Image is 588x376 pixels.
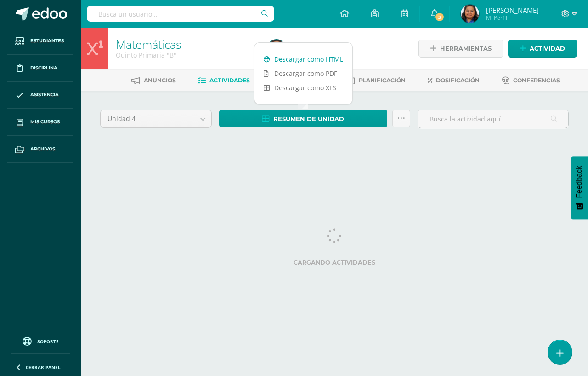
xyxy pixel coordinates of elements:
[116,36,181,52] a: Matemáticas
[116,38,256,51] h1: Matemáticas
[131,73,176,88] a: Anuncios
[530,40,565,57] span: Actividad
[116,51,256,59] div: Quinto Primaria 'B'
[101,110,211,127] a: Unidad 4
[461,5,479,23] img: 95ff7255e5efb9ef498d2607293e1cff.png
[26,364,61,370] span: Cerrar panel
[502,73,560,88] a: Conferencias
[349,73,406,88] a: Planificación
[486,6,539,15] span: [PERSON_NAME]
[575,166,583,198] span: Feedback
[436,77,480,84] span: Dosificación
[198,73,250,88] a: Actividades
[359,77,406,84] span: Planificación
[273,110,344,127] span: Resumen de unidad
[254,81,352,95] a: Descargar como XLS
[209,77,250,84] span: Actividades
[7,109,73,136] a: Mis cursos
[7,136,73,163] a: Archivos
[440,40,492,57] span: Herramientas
[30,91,59,98] span: Asistencia
[100,259,569,266] label: Cargando actividades
[107,110,187,127] span: Unidad 4
[418,40,503,58] a: Herramientas
[30,64,57,72] span: Disciplina
[7,82,73,109] a: Asistencia
[486,14,539,22] span: Mi Perfil
[30,145,55,153] span: Archivos
[11,335,70,347] a: Soporte
[428,73,480,88] a: Dosificación
[418,110,568,128] input: Busca la actividad aquí...
[435,12,445,22] span: 3
[254,66,352,81] a: Descargar como PDF
[571,156,588,219] button: Feedback - Mostrar encuesta
[254,52,352,66] a: Descargar como HTML
[87,6,274,22] input: Busca un usuario...
[513,77,560,84] span: Conferencias
[30,118,60,126] span: Mis cursos
[7,55,73,82] a: Disciplina
[37,338,59,345] span: Soporte
[7,28,73,55] a: Estudiantes
[508,40,577,58] a: Actividad
[219,110,387,127] a: Resumen de unidad
[267,40,286,58] img: 95ff7255e5efb9ef498d2607293e1cff.png
[30,37,64,45] span: Estudiantes
[144,77,176,84] span: Anuncios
